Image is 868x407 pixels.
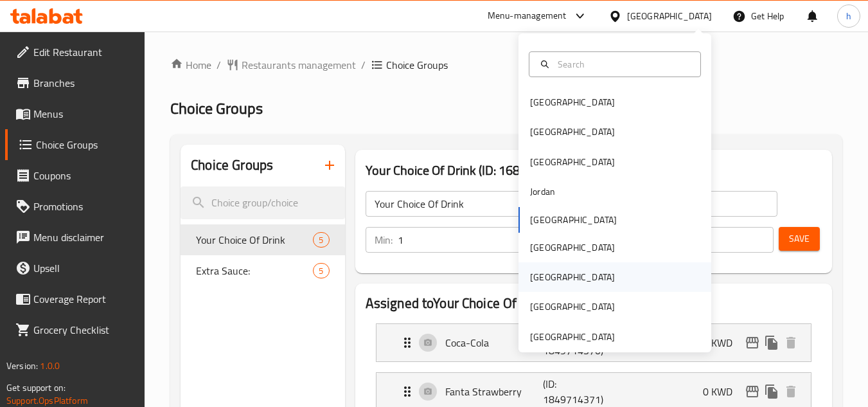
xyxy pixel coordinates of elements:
a: Promotions [5,191,145,222]
p: 0 KWD [703,384,743,399]
span: Choice Groups [386,57,448,73]
div: Extra Sauce:5 [181,255,344,286]
a: Branches [5,68,145,98]
div: Your Choice Of Drink5 [181,224,344,255]
div: Expand [376,324,811,361]
span: Promotions [33,199,135,214]
p: Coca-Cola [445,335,544,350]
span: Menus [33,106,135,122]
div: Jordan [530,185,555,199]
a: Coupons [5,160,145,191]
a: Menus [5,98,145,129]
div: [GEOGRAPHIC_DATA] [530,300,615,314]
span: 1.0.0 [40,357,60,374]
a: Coverage Report [5,284,145,314]
div: [GEOGRAPHIC_DATA] [530,95,615,109]
a: Choice Groups [5,129,145,160]
span: Upsell [33,260,135,276]
span: Coupons [33,168,135,183]
div: Choices [313,263,329,278]
a: Edit Restaurant [5,37,145,68]
button: delete [781,382,801,401]
p: 0 KWD [703,335,743,350]
h2: Assigned to Your Choice Of Drink [366,294,822,313]
div: [GEOGRAPHIC_DATA] [530,270,615,284]
input: search [181,186,344,219]
input: Search [553,57,693,71]
p: Min: [375,232,393,248]
span: Get support on: [6,379,66,396]
span: h [846,9,851,23]
h2: Choice Groups [191,156,273,175]
span: Extra Sauce: [196,263,313,278]
a: Restaurants management [226,57,356,73]
li: / [361,57,366,73]
span: Branches [33,75,135,91]
a: Home [170,57,211,73]
span: Save [789,231,810,247]
span: Menu disclaimer [33,230,135,245]
button: duplicate [762,382,781,401]
p: (ID: 1849714371) [543,376,608,407]
div: [GEOGRAPHIC_DATA] [530,240,615,255]
button: duplicate [762,333,781,352]
span: Coverage Report [33,291,135,307]
p: Fanta Strawberry [445,384,544,399]
li: / [217,57,221,73]
span: 5 [314,234,328,246]
li: Expand [366,318,822,367]
div: [GEOGRAPHIC_DATA] [530,125,615,139]
div: [GEOGRAPHIC_DATA] [530,155,615,169]
button: edit [743,382,762,401]
a: Grocery Checklist [5,314,145,345]
span: Grocery Checklist [33,322,135,338]
button: Save [779,227,820,251]
h3: Your Choice Of Drink (ID: 168321) [366,160,822,181]
span: Restaurants management [242,57,356,73]
a: Upsell [5,253,145,284]
span: Choice Groups [36,137,135,152]
nav: breadcrumb [170,57,842,73]
span: 5 [314,265,328,277]
span: Choice Groups [170,94,263,123]
button: delete [781,333,801,352]
div: Menu-management [488,8,567,24]
p: (ID: 1849714370) [543,327,608,358]
div: [GEOGRAPHIC_DATA] [627,9,712,23]
span: Version: [6,357,38,374]
div: [GEOGRAPHIC_DATA] [530,330,615,344]
a: Menu disclaimer [5,222,145,253]
span: Edit Restaurant [33,44,135,60]
button: edit [743,333,762,352]
span: Your Choice Of Drink [196,232,313,248]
